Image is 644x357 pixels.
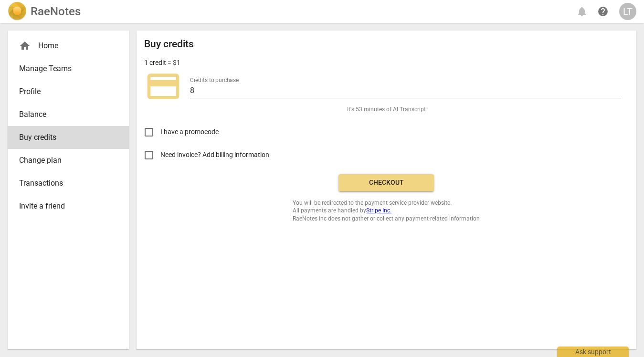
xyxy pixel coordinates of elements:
span: help [597,6,609,17]
span: Change plan [19,155,110,166]
span: Checkout [346,178,426,188]
img: Logo [8,2,27,21]
label: Credits to purchase [190,77,239,83]
span: credit_card [144,67,182,105]
span: I have a promocode [160,127,219,137]
a: Buy credits [8,126,129,149]
div: Home [19,40,110,52]
a: Invite a friend [8,195,129,218]
span: Profile [19,86,110,97]
button: LT [619,3,636,20]
a: Transactions [8,172,129,195]
span: Buy credits [19,132,110,143]
span: Manage Teams [19,63,110,74]
span: It's 53 minutes of AI Transcript [347,105,426,114]
a: LogoRaeNotes [8,2,81,21]
a: Balance [8,103,129,126]
p: 1 credit = $1 [144,58,180,68]
a: Help [594,3,612,20]
h2: RaeNotes [31,5,81,18]
h2: Buy credits [144,38,194,50]
a: Profile [8,80,129,103]
a: Manage Teams [8,57,129,80]
button: Checkout [338,174,434,191]
a: Stripe Inc. [366,207,391,214]
span: Transactions [19,178,110,189]
div: Ask support [557,346,629,357]
span: Need invoice? Add billing information [160,150,271,160]
div: Home [8,34,129,57]
span: You will be redirected to the payment service provider website. All payments are handled by RaeNo... [293,199,480,223]
a: Change plan [8,149,129,172]
span: home [19,40,31,52]
span: Invite a friend [19,200,110,212]
span: Balance [19,109,110,120]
